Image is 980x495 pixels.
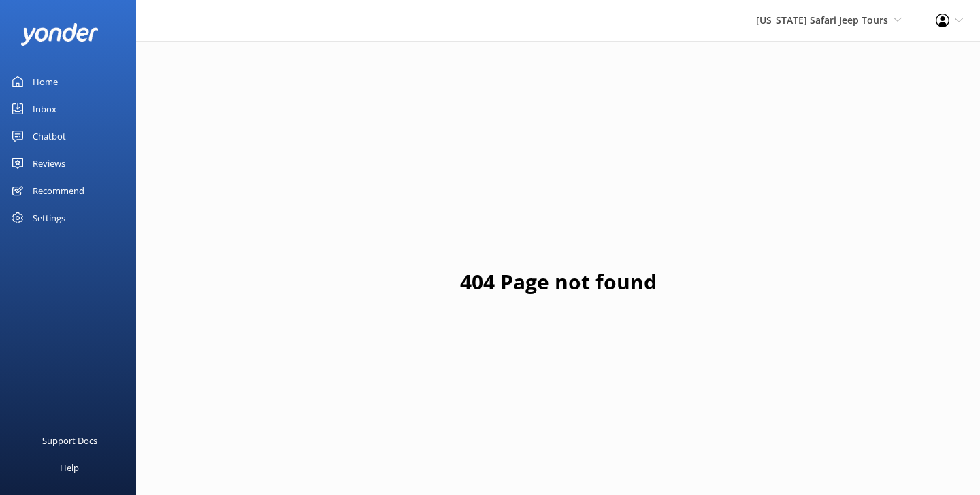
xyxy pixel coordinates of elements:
[33,204,65,231] div: Settings
[20,23,99,46] img: yonder-white-logo.png
[756,14,888,27] span: [US_STATE] Safari Jeep Tours
[33,150,65,177] div: Reviews
[42,427,97,454] div: Support Docs
[33,68,58,95] div: Home
[460,266,657,298] h1: 404 Page not found
[33,177,84,204] div: Recommend
[60,454,79,481] div: Help
[33,95,56,123] div: Inbox
[33,123,66,150] div: Chatbot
